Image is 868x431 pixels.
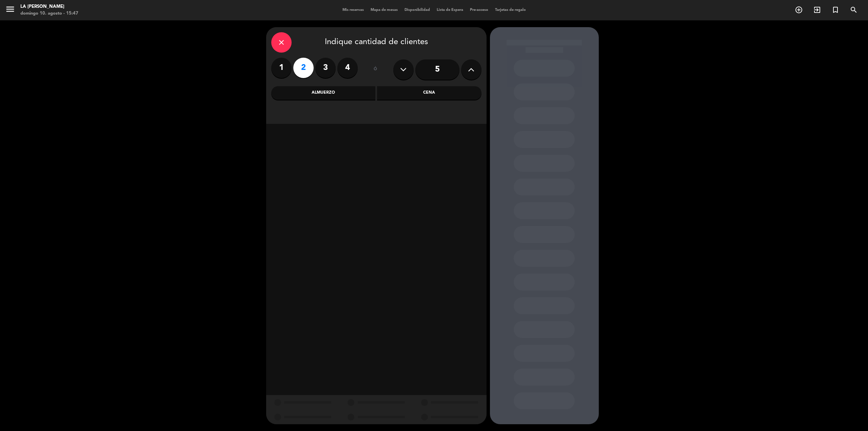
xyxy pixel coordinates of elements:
[467,8,492,12] span: Pre-acceso
[20,3,78,10] div: LA [PERSON_NAME]
[401,8,433,12] span: Disponibilidad
[831,6,840,14] i: turned_in_not
[271,86,376,100] div: Almuerzo
[795,6,803,14] i: add_circle_outline
[293,58,314,78] label: 2
[364,58,387,81] div: ó
[339,8,367,12] span: Mis reservas
[271,32,481,53] div: Indique cantidad de clientes
[5,4,15,14] i: menu
[850,6,858,14] i: search
[315,58,336,78] label: 3
[377,86,481,100] div: Cena
[277,38,285,46] i: close
[813,6,821,14] i: exit_to_app
[492,8,529,12] span: Tarjetas de regalo
[20,10,78,17] div: domingo 10. agosto - 15:47
[433,8,467,12] span: Lista de Espera
[271,58,292,78] label: 1
[337,58,358,78] label: 4
[367,8,401,12] span: Mapa de mesas
[5,4,15,17] button: menu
